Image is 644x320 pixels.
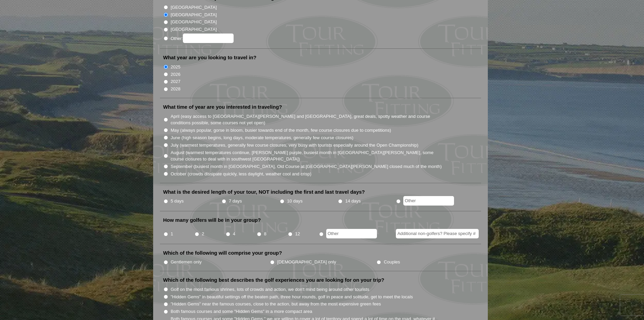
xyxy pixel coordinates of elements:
[171,294,413,300] label: "Hidden Gems" in beautiful settings off the beaten path, three hour rounds, golf in peace and sol...
[171,26,217,33] label: [GEOGRAPHIC_DATA]
[171,34,234,43] label: Other:
[171,19,217,25] label: [GEOGRAPHIC_DATA]
[264,231,266,237] label: 8
[171,259,202,265] label: Gentlemen only
[183,34,234,43] input: Other:
[171,78,181,85] label: 2027
[171,142,419,149] label: July (warmest temperatures, generally few course closures, very busy with tourists especially aro...
[345,198,361,205] label: 14 days
[277,259,336,265] label: [DEMOGRAPHIC_DATA] only
[229,198,242,205] label: 7 days
[171,308,312,315] label: Both famous courses and some "Hidden Gems" in a more compact area
[384,259,400,265] label: Couples
[295,231,300,237] label: 12
[163,104,282,110] label: What time of year are you interested in traveling?
[163,189,365,195] label: What is the desired length of your tour, NOT including the first and last travel days?
[171,231,173,237] label: 1
[171,12,217,18] label: [GEOGRAPHIC_DATA]
[171,163,442,170] label: September (busiest month in [GEOGRAPHIC_DATA], Old Course at [GEOGRAPHIC_DATA][PERSON_NAME] close...
[287,198,303,205] label: 10 days
[202,231,204,237] label: 2
[403,196,454,206] input: Other
[171,64,181,70] label: 2025
[171,198,184,205] label: 5 days
[163,54,257,61] label: What year are you looking to travel in?
[326,229,377,238] input: Other
[171,149,443,163] label: August (warmest temperatures continue, [PERSON_NAME] purple, busiest month in [GEOGRAPHIC_DATA][P...
[171,127,391,134] label: May (always popular, gorse in bloom, busier towards end of the month, few course closures due to ...
[163,277,384,283] label: Which of the following best describes the golf experiences you are looking for on your trip?
[233,231,235,237] label: 4
[171,134,354,141] label: June (high season begins, long days, moderate temperatures, generally few course closures)
[171,4,217,11] label: [GEOGRAPHIC_DATA]
[171,171,312,177] label: October (crowds dissipate quickly, less daylight, weather cool and crisp)
[396,229,479,238] input: Additional non-golfers? Please specify #
[171,86,181,92] label: 2028
[171,113,443,126] label: April (easy access to [GEOGRAPHIC_DATA][PERSON_NAME] and [GEOGRAPHIC_DATA], great deals, spotty w...
[163,250,282,256] label: Which of the following will comprise your group?
[171,301,381,307] label: "Hidden Gems" near the famous courses, close to the action, but away from the most expensive gree...
[171,286,369,293] label: Golf on the most famous shrines, lots of crowds and action, we don't mind being around other tour...
[163,217,261,223] label: How many golfers will be in your group?
[171,71,181,78] label: 2026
